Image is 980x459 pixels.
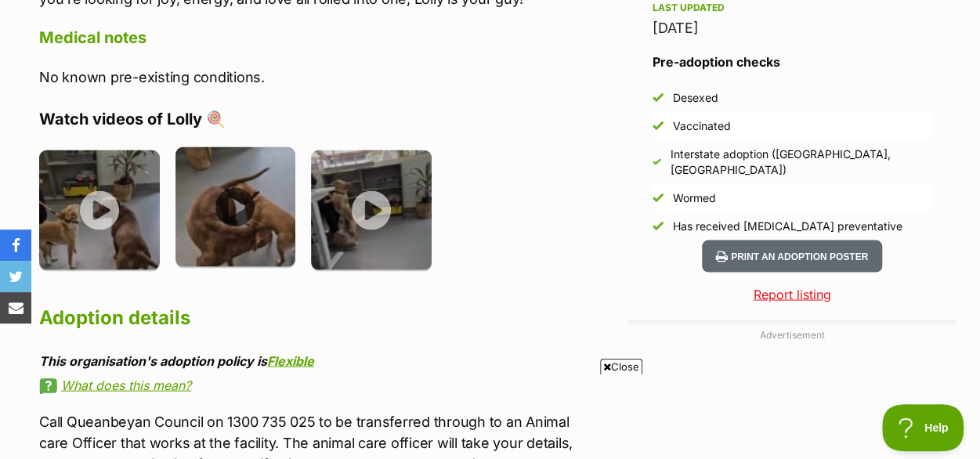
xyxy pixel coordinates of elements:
[39,353,584,367] div: This organisation's adoption policy is
[653,92,664,103] img: Yes
[653,2,931,14] div: Last updated
[600,359,642,374] span: Close
[653,220,664,231] img: Yes
[267,352,314,368] a: Flexible
[39,66,584,87] p: No known pre-existing conditions.
[702,240,882,272] button: Print an adoption poster
[39,27,584,48] h4: Medical notes
[39,150,160,270] img: x4hzvwqmoxnyjkctr9v5.jpg
[882,404,964,451] iframe: Help Scout Beacon - Open
[673,190,716,205] div: Wormed
[627,284,956,303] a: Report listing
[311,150,432,270] img: d2jlzkkun5lhp7e7tcb0.jpg
[653,17,931,39] div: [DATE]
[653,120,664,131] img: Yes
[39,108,584,128] h4: Watch videos of Lolly 🍭
[110,381,870,451] iframe: Advertisement
[39,300,584,334] h2: Adoption details
[671,146,931,177] div: Interstate adoption ([GEOGRAPHIC_DATA], [GEOGRAPHIC_DATA])
[653,192,664,203] img: Yes
[673,117,731,133] div: Vaccinated
[673,218,902,233] div: Has received [MEDICAL_DATA] preventative
[673,89,718,105] div: Desexed
[39,378,584,392] a: What does this mean?
[175,146,296,267] img: g09yebjiqa3ajxizoyna.jpg
[653,52,931,70] h3: Pre-adoption checks
[653,157,661,166] img: Yes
